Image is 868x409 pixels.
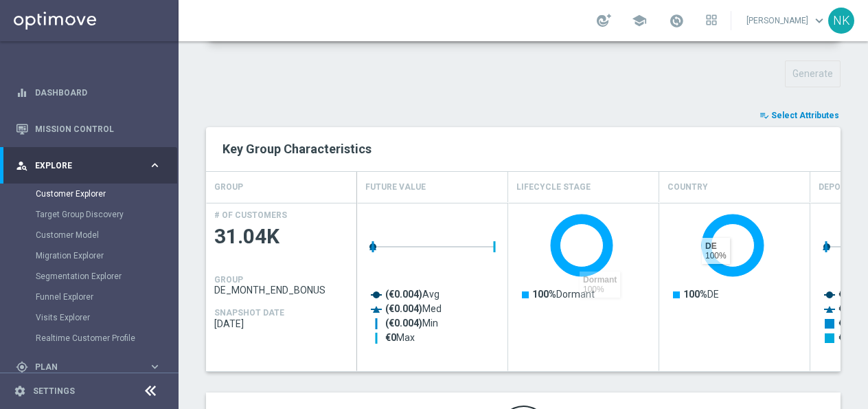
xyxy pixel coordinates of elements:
span: Select Attributes [771,111,839,120]
text: DE [683,289,719,300]
div: Segmentation Explorer [36,266,177,287]
div: Funnel Explorer [36,287,177,307]
div: Press SPACE to select this row. [206,203,357,371]
tspan: €0 [838,318,849,329]
a: Customer Model [36,230,143,241]
i: gps_fixed [16,361,28,373]
text: Min [385,318,438,329]
h4: SNAPSHOT DATE [214,308,284,318]
tspan: 100% [683,289,707,300]
button: gps_fixed Plan keyboard_arrow_right [15,362,162,373]
div: NK [828,8,854,34]
div: Plan [16,361,148,373]
button: Mission Control [15,124,162,135]
tspan: 100% [532,289,556,300]
span: Plan [35,363,148,371]
text: Max [385,332,415,343]
span: Explore [35,162,148,170]
a: Mission Control [35,111,161,147]
tspan: (€0.004) [385,289,422,300]
div: Visits Explorer [36,307,177,328]
h4: GROUP [214,175,243,199]
tspan: €76 [838,303,855,314]
h4: GROUP [214,275,243,285]
i: equalizer [16,87,28,99]
tspan: €881 [838,289,860,300]
button: Generate [785,60,841,87]
h4: Future Value [365,175,426,199]
div: Target Group Discovery [36,204,177,225]
div: Explore [16,159,148,172]
text: Dormant [532,289,595,300]
div: Realtime Customer Profile [36,328,177,349]
h4: Country [667,175,708,199]
a: Dashboard [35,74,161,111]
a: Segmentation Explorer [36,271,143,282]
h4: Lifecycle Stage [516,175,591,199]
span: 31.04K [214,223,349,250]
span: 2025-08-29 [214,318,349,329]
div: Dashboard [16,74,161,111]
span: DE_MONTH_END_BONUS [214,285,349,296]
text: Med [385,303,442,315]
button: equalizer Dashboard [15,87,162,98]
button: playlist_add_check Select Attributes [758,108,841,123]
span: school [632,13,647,28]
h2: Key Group Characteristics [222,141,824,157]
button: person_search Explore keyboard_arrow_right [15,160,162,171]
a: Realtime Customer Profile [36,333,143,344]
div: Customer Model [36,225,177,245]
div: Migration Explorer [36,245,177,266]
a: Funnel Explorer [36,291,143,302]
tspan: (€0.004) [385,303,422,315]
div: Mission Control [16,111,161,147]
a: Settings [33,387,75,395]
a: [PERSON_NAME]keyboard_arrow_down [745,10,828,31]
div: Customer Explorer [36,184,177,204]
span: keyboard_arrow_down [812,13,827,28]
i: keyboard_arrow_right [148,360,161,373]
i: settings [14,385,26,397]
a: Migration Explorer [36,250,143,261]
i: person_search [16,159,28,172]
text: Avg [385,289,439,300]
a: Customer Explorer [36,188,143,199]
i: keyboard_arrow_right [148,159,161,172]
i: playlist_add_check [759,111,769,120]
a: Visits Explorer [36,312,143,323]
tspan: (€0.004) [385,318,422,329]
h4: # OF CUSTOMERS [214,210,287,220]
tspan: €0 [385,332,396,343]
text: Min [838,318,865,329]
a: Target Group Discovery [36,209,143,220]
